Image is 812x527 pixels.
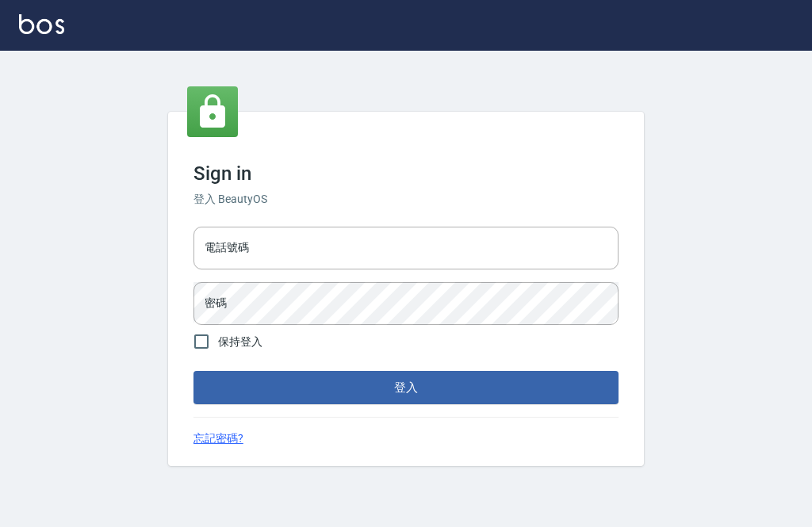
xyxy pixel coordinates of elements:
button: 登入 [193,371,619,404]
h3: Sign in [193,162,619,185]
img: Logo [19,14,64,34]
a: 忘記密碼? [193,430,243,447]
span: 保持登入 [218,334,262,350]
h6: 登入 BeautyOS [193,191,619,208]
